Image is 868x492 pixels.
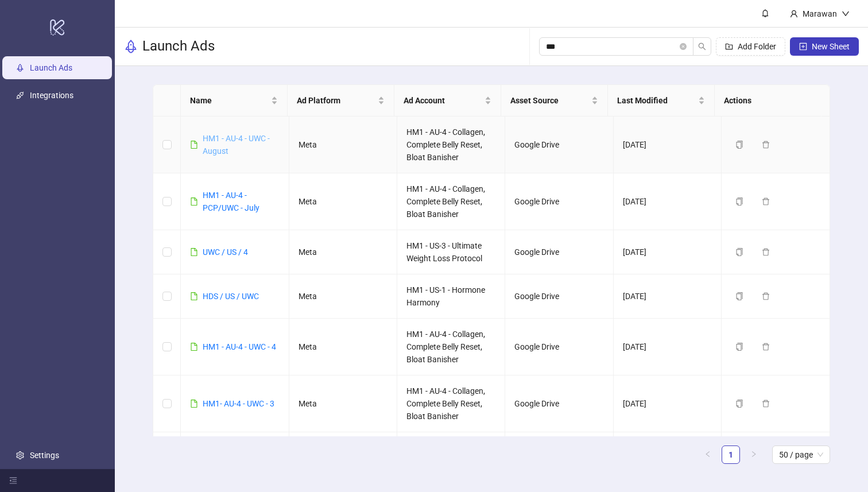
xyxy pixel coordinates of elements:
button: close-circle [680,43,687,50]
span: Ad Platform [297,94,375,107]
span: plus-square [799,42,807,51]
button: right [745,445,763,464]
span: Asset Source [510,94,589,107]
button: Add Folder [716,37,785,56]
td: [DATE] [614,173,722,230]
td: Meta [289,432,397,476]
span: copy [735,197,743,206]
span: file [190,292,198,300]
td: Meta [289,375,397,432]
span: file [190,343,198,351]
span: bell [761,9,769,17]
span: Ad Account [404,94,482,107]
div: Page Size [772,445,830,464]
td: HM1 - US-1 - Hormone Harmony [397,274,505,319]
span: delete [762,400,770,408]
span: delete [762,141,770,149]
td: HM1 - AU-4 - Collagen, Complete Belly Reset, Bloat Banisher [397,319,505,375]
span: copy [735,248,743,256]
td: HM1 - AU-4 - Collagen, Complete Belly Reset, Bloat Banisher [397,173,505,230]
span: file [190,400,198,408]
span: delete [762,343,770,351]
span: copy [735,400,743,408]
span: file [190,197,198,206]
li: Previous Page [699,445,717,464]
span: menu-fold [9,476,17,485]
span: 50 / page [779,446,823,463]
span: folder-add [725,42,733,51]
td: Google Drive [505,173,613,230]
span: rocket [124,40,138,53]
td: Google Drive [505,230,613,274]
h3: Launch Ads [142,37,215,56]
td: Google Drive [505,117,613,173]
a: HM1 - AU-4 - UWC - August [203,134,270,156]
a: 1 [722,446,739,463]
span: search [698,42,706,51]
td: [DATE] [614,432,722,476]
td: HM1 - AU-4 - Collagen, Complete Belly Reset, Bloat Banisher [397,117,505,173]
td: HM1 - US-3 - Ultimate Weight Loss Protocol [397,230,505,274]
span: copy [735,292,743,300]
span: copy [735,343,743,351]
a: HDS / US / UWC [203,292,259,301]
span: left [704,451,711,458]
span: Name [190,94,269,107]
span: delete [762,248,770,256]
th: Ad Platform [288,85,394,117]
th: Asset Source [501,85,608,117]
a: Integrations [30,91,73,100]
span: down [842,10,850,18]
span: copy [735,141,743,149]
li: Next Page [745,445,763,464]
span: delete [762,197,770,206]
td: [DATE] [614,319,722,375]
td: HM1 - US-3 - Ultimate Weight Loss Protocol [397,432,505,476]
button: New Sheet [790,37,859,56]
div: Marawan [798,7,842,20]
td: Google Drive [505,274,613,319]
li: 1 [722,445,740,464]
td: HM1 - AU-4 - Collagen, Complete Belly Reset, Bloat Banisher [397,375,505,432]
a: Settings [30,451,59,460]
a: Launch Ads [30,64,72,73]
td: Meta [289,319,397,375]
span: Last Modified [617,94,696,107]
span: delete [762,292,770,300]
td: Meta [289,117,397,173]
th: Last Modified [608,85,715,117]
td: Meta [289,230,397,274]
td: Google Drive [505,319,613,375]
span: Add Folder [738,42,776,51]
a: HM1- AU-4 - UWC - 3 [203,399,274,408]
button: left [699,445,717,464]
td: Google Drive [505,375,613,432]
span: file [190,141,198,149]
span: New Sheet [812,42,850,51]
td: [DATE] [614,375,722,432]
span: file [190,248,198,256]
span: user [790,10,798,18]
td: [DATE] [614,230,722,274]
td: [DATE] [614,274,722,319]
td: Google Drive [505,432,613,476]
th: Ad Account [394,85,501,117]
a: UWC / US / 4 [203,247,248,257]
a: HM1 - AU-4 - PCP/UWC - July [203,191,259,212]
th: Actions [715,85,821,117]
th: Name [181,85,288,117]
span: right [750,451,757,458]
a: HM1 - AU-4 - UWC - 4 [203,342,276,351]
td: Meta [289,274,397,319]
td: Meta [289,173,397,230]
td: [DATE] [614,117,722,173]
